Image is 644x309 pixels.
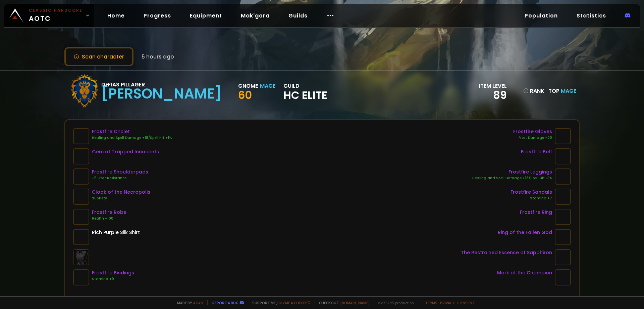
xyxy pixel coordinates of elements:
div: Frostfire Circlet [92,128,172,135]
div: Frostfire Shoulderpads [92,168,148,176]
a: Terms [425,300,437,305]
div: item level [479,82,507,90]
img: item-23057 [73,148,89,164]
img: item-4335 [73,229,89,245]
img: item-22498 [73,128,89,144]
a: Home [102,9,130,23]
div: The Restrained Essence of Sapphiron [461,249,552,256]
a: Report a bug [212,300,238,305]
a: Population [519,9,563,23]
div: Frostfire Belt [521,148,552,155]
span: 5 hours ago [142,52,174,61]
div: Mage [260,82,275,90]
img: item-22503 [73,269,89,285]
div: Subtlety [92,196,150,201]
span: Made by [173,300,203,305]
div: Defias Pillager [101,80,222,89]
div: Frostfire Gloves [513,128,552,135]
img: item-23062 [555,209,571,225]
img: item-22502 [555,148,571,164]
div: guild [283,82,327,100]
div: Frost Damage +20 [513,135,552,141]
a: Buy me a coffee [277,300,311,305]
img: item-22499 [73,168,89,185]
div: Healing and Spell Damage +18/Spell Hit +1% [92,135,172,141]
a: Classic HardcoreAOTC [4,4,94,27]
span: AOTC [29,7,83,24]
a: [DOMAIN_NAME] [340,300,370,305]
a: Guilds [283,9,313,23]
img: item-23207 [555,269,571,285]
small: Classic Hardcore [29,7,83,13]
a: Statistics [571,9,611,23]
div: Frostfire Robe [92,209,126,216]
a: Consent [457,300,475,305]
img: item-22497 [555,168,571,185]
a: a fan [193,300,203,305]
div: Health +100 [92,216,126,221]
span: 60 [238,87,252,103]
div: Frostfire Sandals [511,189,552,196]
div: [PERSON_NAME] [101,89,222,99]
a: Equipment [184,9,227,23]
div: rank [523,87,544,95]
div: Ring of the Fallen God [498,229,552,236]
div: Frostfire Ring [520,209,552,216]
img: item-22500 [555,189,571,205]
div: Frostfire Bindings [92,269,134,276]
div: Frostfire Leggings [472,168,552,176]
div: Top [548,87,576,95]
div: Gem of Trapped Innocents [92,148,159,155]
span: v. d752d5 - production [374,300,414,305]
a: Progress [138,9,176,23]
span: Support me, [248,300,311,305]
img: item-23046 [555,249,571,265]
div: Gnome [238,82,258,90]
a: Privacy [440,300,454,305]
div: Mark of the Champion [497,269,552,276]
a: Mak'gora [235,9,275,23]
span: Checkout [315,300,370,305]
div: Rich Purple Silk Shirt [92,229,140,236]
div: Stamina +7 [511,196,552,201]
img: item-22496 [73,209,89,225]
div: Stamina +9 [92,276,134,282]
img: item-21709 [555,229,571,245]
div: 89 [479,90,507,100]
span: Mage [561,87,576,95]
div: +5 Frost Resistance [92,176,148,181]
span: HC Elite [283,90,327,100]
div: Healing and Spell Damage +18/Spell Hit +1% [472,176,552,181]
button: Scan character [64,47,133,66]
img: item-22501 [555,128,571,144]
div: Cloak of the Necropolis [92,189,150,196]
img: item-23050 [73,189,89,205]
